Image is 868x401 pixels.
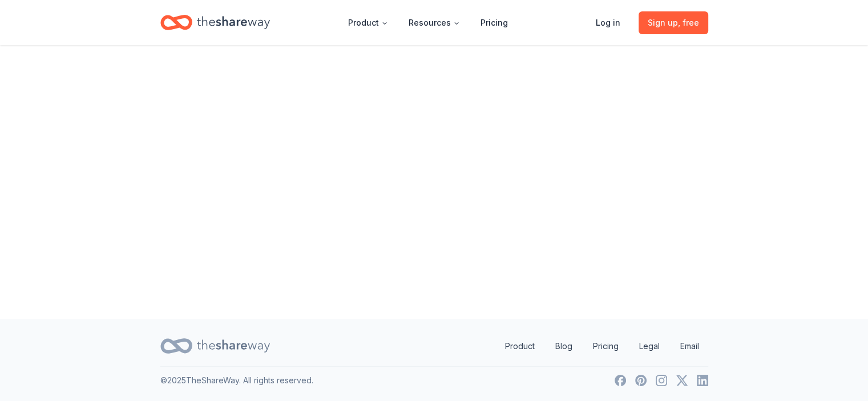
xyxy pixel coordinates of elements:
span: , free [678,18,699,27]
a: Legal [630,335,669,358]
a: Blog [546,335,582,358]
button: Product [339,11,397,34]
a: Pricing [471,11,517,34]
nav: quick links [496,335,708,358]
button: Resources [399,11,469,34]
a: Sign up, free [639,11,708,34]
p: © 2025 TheShareWay. All rights reserved. [160,374,313,387]
a: Email [671,335,708,358]
a: Home [160,9,270,36]
a: Log in [587,11,629,34]
a: Pricing [584,335,628,358]
nav: Main [339,9,517,36]
span: Sign up [648,16,699,30]
a: Product [496,335,544,358]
